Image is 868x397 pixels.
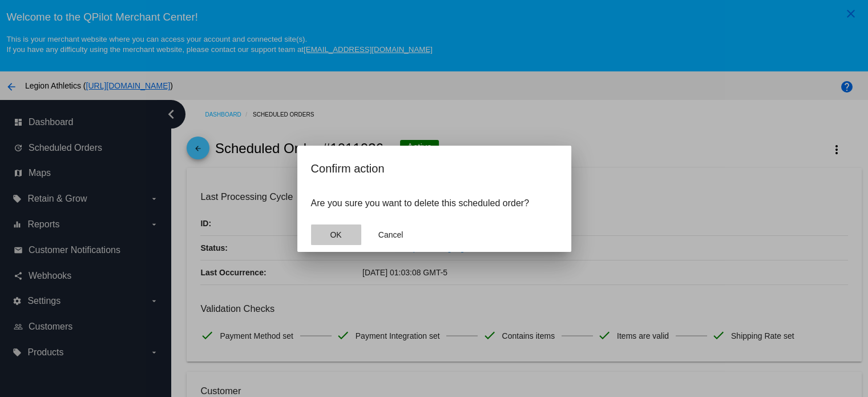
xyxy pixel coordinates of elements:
[366,224,416,245] button: Close dialog
[311,224,361,245] button: Close dialog
[378,230,403,239] span: Cancel
[330,230,341,239] span: OK
[311,198,558,208] p: Are you sure you want to delete this scheduled order?
[311,159,558,178] h2: Confirm action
